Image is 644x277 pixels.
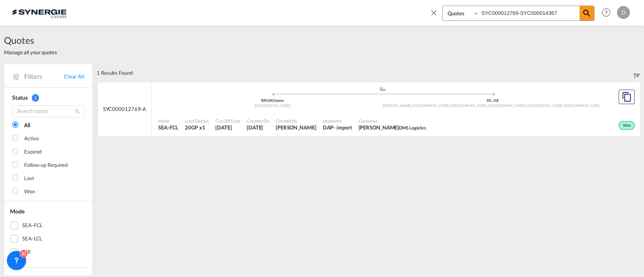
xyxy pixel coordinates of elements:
span: icon-magnify [580,6,594,21]
span: 26 Jun 2025 [215,124,240,131]
a: Clear All [64,73,85,80]
div: O [617,6,630,19]
span: icon-close [429,6,442,25]
span: SYC000012769-A [103,105,147,113]
span: Filters [24,72,64,81]
span: Won [623,123,633,129]
md-icon: icon-magnify [74,109,80,115]
span: 26 Jun 2025 [247,124,269,131]
span: 20GP x 1 [185,124,209,131]
div: Won [619,121,635,130]
span: Created On [247,118,269,124]
div: DAP [323,124,334,131]
div: - import [333,124,352,131]
div: Active [24,135,39,143]
div: Status 1 [12,94,85,102]
div: AIR [22,248,31,256]
span: Help [599,6,613,19]
span: Load Details [185,118,209,124]
div: Follow-up Required [24,161,68,169]
span: Manage all your quotes [4,49,57,56]
span: Gael Vilsaint [276,124,316,131]
div: Sort by: Created On [634,64,640,82]
div: All [24,121,30,129]
span: Mode [158,118,178,124]
div: Won [24,188,35,196]
div: 1 Results Found [97,64,133,82]
span: J0L [486,98,494,103]
md-checkbox: AIR [10,248,87,256]
span: Status [12,94,27,101]
div: Lost [24,174,34,183]
span: DMS Logistics [399,125,426,130]
button: Copy Quote [619,90,635,104]
md-checkbox: SEA-LCL [10,235,87,243]
md-icon: assets/icons/custom/copyQuote.svg [622,92,632,102]
span: | [493,98,494,103]
div: SYC000012769-A assets/icons/custom/ship-fill.svgassets/icons/custom/roll-o-plane.svgOriginItapoa ... [98,82,640,137]
span: Customer [359,118,426,124]
span: Cut Off Date [215,118,240,124]
div: Expired [24,148,41,156]
input: Enter Quotation Number [479,6,580,20]
span: J0L [494,98,500,103]
div: SEA-FCL [22,222,43,230]
span: BRIOA Itapoa [261,98,284,103]
md-checkbox: SEA-FCL [10,222,87,230]
span: Incoterms [323,118,352,124]
input: Search status [12,105,85,117]
span: Mode [10,208,25,215]
md-icon: icon-close [429,8,438,17]
span: [GEOGRAPHIC_DATA] [254,103,291,108]
span: Created By [276,118,316,124]
div: SEA-LCL [22,235,42,243]
md-icon: assets/icons/custom/ship-fill.svg [378,87,388,91]
span: 1 [32,94,39,102]
span: Quotes [4,34,57,47]
span: SEA-FCL [158,124,178,131]
div: DAP import [323,124,352,131]
span: Andre Ferreira DMS Logistics [359,124,426,131]
span: | [272,98,273,103]
img: 1f56c880d42311ef80fc7dca854c8e59.png [12,4,66,22]
md-icon: icon-magnify [582,8,592,18]
div: Help [599,6,617,20]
